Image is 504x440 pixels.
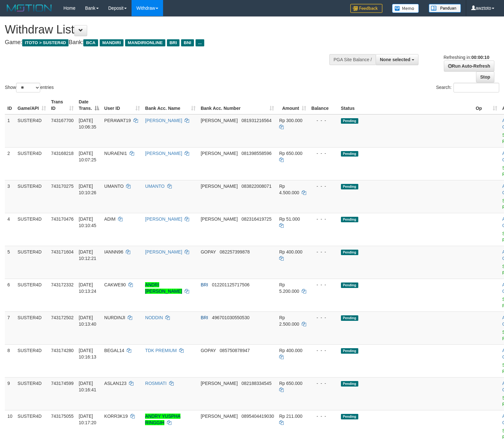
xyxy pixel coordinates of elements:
[473,96,500,114] th: Op: activate to sort column ascending
[104,414,128,419] span: KORR3K19
[201,184,238,189] span: [PERSON_NAME]
[471,55,489,60] strong: 00:00:10
[279,118,302,123] span: Rp 300.000
[104,315,125,320] span: NURDINJI
[279,381,302,386] span: Rp 650.000
[279,348,302,353] span: Rp 400.000
[279,151,302,156] span: Rp 650.000
[145,315,163,320] a: NODDIN
[104,151,127,156] span: NURAENI1
[79,151,96,162] span: [DATE] 10:07:25
[51,315,74,320] span: 743172502
[212,315,250,320] span: Copy 496701030550530 to clipboard
[145,249,182,254] a: [PERSON_NAME]
[5,213,15,246] td: 4
[201,282,208,287] span: BRI
[201,249,216,254] span: GOPAY
[242,184,271,189] span: Copy 083822008071 to clipboard
[51,282,74,287] span: 743172332
[79,381,96,392] span: [DATE] 10:16:41
[15,246,49,279] td: SUSTER4D
[15,96,49,114] th: Game/API: activate to sort column ascending
[125,39,165,46] span: MANDIRIONLINE
[279,315,299,327] span: Rp 2.500.000
[142,96,198,114] th: Bank Acc. Name: activate to sort column ascending
[311,314,336,321] div: - - -
[242,216,271,222] span: Copy 082316419725 to clipboard
[181,39,194,46] span: BNI
[145,151,182,156] a: [PERSON_NAME]
[341,282,358,288] span: Pending
[167,39,179,46] span: BRI
[5,279,15,311] td: 6
[51,118,74,123] span: 743167700
[15,311,49,344] td: SUSTER4D
[22,39,69,46] span: ITOTO > SUSTER4D
[5,180,15,213] td: 3
[104,216,115,222] span: ADIM
[15,213,49,246] td: SUSTER4D
[341,250,358,255] span: Pending
[392,4,419,13] img: Button%20Memo.svg
[279,282,299,294] span: Rp 5.200.000
[15,180,49,213] td: SUSTER4D
[15,344,49,377] td: SUSTER4D
[15,114,49,148] td: SUSTER4D
[476,72,494,82] a: Stop
[79,315,96,327] span: [DATE] 10:13:40
[15,279,49,311] td: SUSTER4D
[341,348,358,354] span: Pending
[376,54,418,65] button: None selected
[102,96,142,114] th: User ID: activate to sort column ascending
[104,249,123,254] span: IANNN96
[338,96,473,114] th: Status
[201,414,238,419] span: [PERSON_NAME]
[341,315,358,321] span: Pending
[5,83,54,92] label: Show entries
[198,96,277,114] th: Bank Acc. Number: activate to sort column ascending
[429,4,461,13] img: panduan.png
[311,249,336,255] div: - - -
[201,348,216,353] span: GOPAY
[444,61,494,72] a: Run Auto-Refresh
[51,184,74,189] span: 743170275
[51,151,74,156] span: 743168218
[145,414,180,425] a: ANDRY YUSPHA RINGGIH
[104,118,131,123] span: PERAWAT19
[279,249,302,254] span: Rp 400.000
[242,118,271,123] span: Copy 081931216564 to clipboard
[100,39,124,46] span: MANDIRI
[76,96,102,114] th: Date Trans.: activate to sort column descending
[201,118,238,123] span: [PERSON_NAME]
[16,83,40,92] select: Showentries
[145,381,167,386] a: ROSMIATI
[454,83,499,92] input: Search:
[5,39,330,46] h4: Game: Bank:
[311,347,336,354] div: - - -
[341,184,358,189] span: Pending
[220,348,250,353] span: Copy 085750878947 to clipboard
[15,377,49,410] td: SUSTER4D
[145,216,182,222] a: [PERSON_NAME]
[341,217,358,222] span: Pending
[51,216,74,222] span: 743170476
[104,348,124,353] span: BEGAL14
[311,216,336,222] div: - - -
[279,414,302,419] span: Rp 211.000
[5,311,15,344] td: 7
[279,184,299,195] span: Rp 4.500.000
[341,414,358,419] span: Pending
[49,96,76,114] th: Trans ID: activate to sort column ascending
[104,381,126,386] span: ASLAN123
[79,282,96,294] span: [DATE] 10:13:24
[212,282,250,287] span: Copy 012201125717506 to clipboard
[104,282,126,287] span: CAKWE90
[311,117,336,124] div: - - -
[79,249,96,261] span: [DATE] 10:12:21
[79,414,96,425] span: [DATE] 10:17:20
[5,147,15,180] td: 2
[104,184,124,189] span: UMANTO
[341,381,358,387] span: Pending
[145,118,182,123] a: [PERSON_NAME]
[15,147,49,180] td: SUSTER4D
